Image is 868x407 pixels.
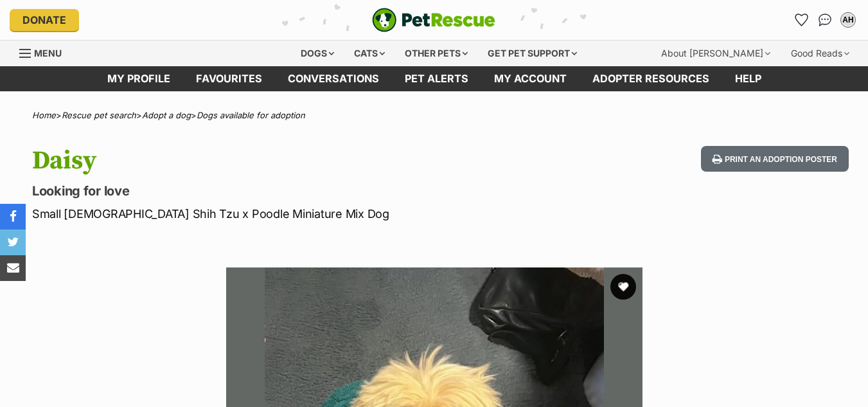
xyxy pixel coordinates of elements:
div: Dogs [292,41,343,66]
a: My profile [94,66,183,91]
a: Conversations [815,10,835,30]
a: PetRescue [372,8,495,32]
a: Rescue pet search [62,110,136,120]
a: Favourites [792,10,812,30]
button: favourite [610,274,636,300]
a: My account [481,66,580,91]
a: Help [722,66,774,91]
a: Dogs available for adoption [197,110,305,120]
button: My account [838,10,858,30]
ul: Account quick links [792,10,858,30]
a: Menu [19,41,71,64]
a: Adopt a dog [142,110,191,120]
p: Small [DEMOGRAPHIC_DATA] Shih Tzu x Poodle Miniature Mix Dog [32,205,530,222]
div: Get pet support [479,41,586,66]
span: Menu [34,48,62,59]
p: Looking for love [32,182,530,200]
div: About [PERSON_NAME] [652,41,779,66]
a: Pet alerts [392,66,481,91]
img: logo-e224e6f780fb5917bec1dbf3a21bbac754714ae5b6737aabdf751b685950b380.svg [372,8,495,32]
a: Favourites [183,66,275,91]
a: conversations [275,66,392,91]
a: Home [32,110,56,120]
img: chat-41dd97257d64d25036548639549fe6c8038ab92f7586957e7f3b1b290dea8141.svg [819,14,832,26]
div: AH [842,14,855,26]
button: Print an adoption poster [701,146,849,172]
h1: Daisy [32,146,530,176]
a: Adopter resources [580,66,722,91]
a: Donate [10,9,79,31]
div: Cats [345,41,394,66]
div: Other pets [396,41,477,66]
div: Good Reads [782,41,858,66]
